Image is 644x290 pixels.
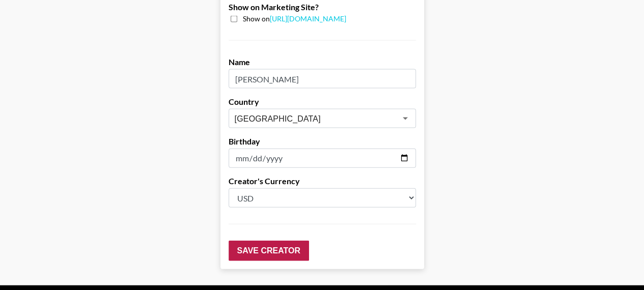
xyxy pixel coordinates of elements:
[229,241,309,261] input: Save Creator
[243,14,346,24] span: Show on
[270,14,346,23] a: [URL][DOMAIN_NAME]
[229,2,416,12] label: Show on Marketing Site?
[398,111,412,126] button: Open
[229,176,416,186] label: Creator's Currency
[229,97,416,107] label: Country
[229,136,416,147] label: Birthday
[229,57,416,67] label: Name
